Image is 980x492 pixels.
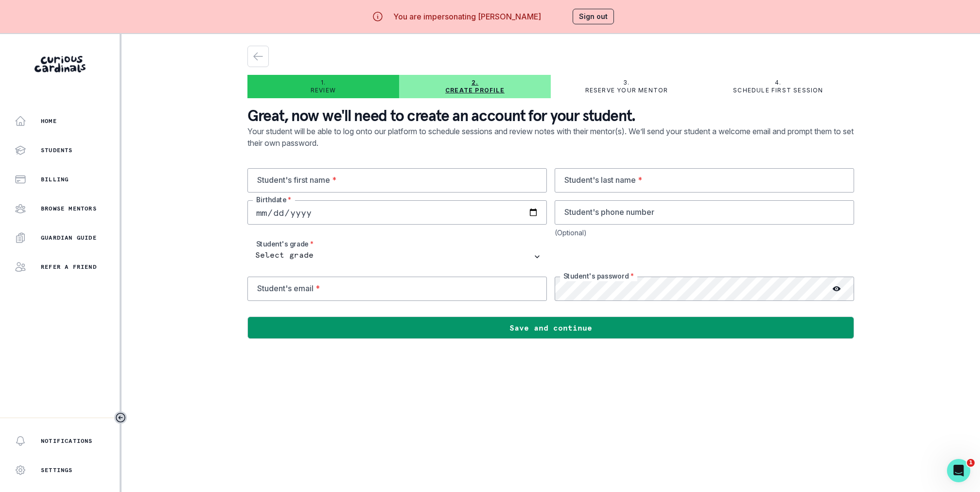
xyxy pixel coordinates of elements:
span: 1 [967,459,975,467]
p: Refer a friend [41,263,97,271]
p: Review [311,87,336,94]
p: Students [41,146,73,154]
p: Browse Mentors [41,205,97,212]
p: 1. [321,79,326,87]
div: (Optional) [555,228,854,237]
iframe: Intercom live chat [947,459,970,482]
button: Toggle sidebar [114,411,127,424]
img: Curious Cardinals Logo [35,56,86,72]
p: Create profile [445,87,505,94]
p: Great, now we'll need to create an account for your student. [247,106,854,125]
p: 2. [472,79,478,87]
p: 4. [775,79,781,87]
p: Your student will be able to log onto our platform to schedule sessions and review notes with the... [247,125,854,168]
p: Home [41,117,57,125]
p: You are impersonating [PERSON_NAME] [393,11,541,22]
p: Settings [41,466,73,474]
p: Schedule first session [733,87,823,94]
button: Sign out [573,9,614,24]
p: Billing [41,176,69,183]
p: Notifications [41,437,93,445]
p: Guardian Guide [41,234,97,242]
button: Save and continue [247,316,854,339]
p: Reserve your mentor [585,87,668,94]
p: 3. [623,79,630,87]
